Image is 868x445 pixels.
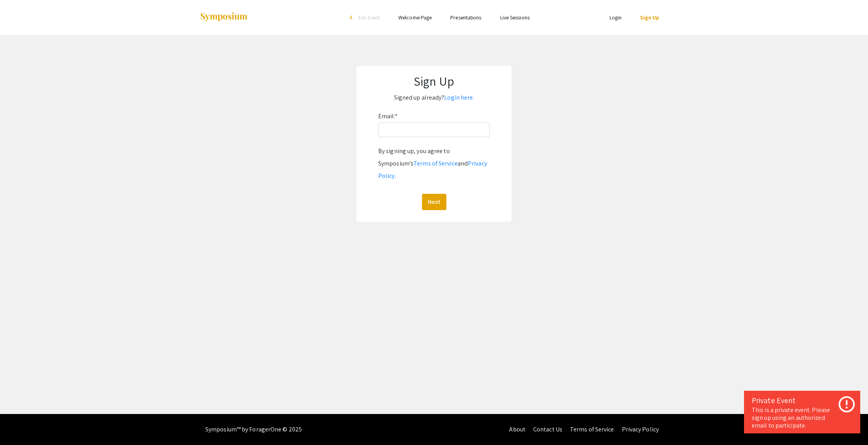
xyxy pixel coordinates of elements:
button: Next [422,194,446,210]
div: This is a private event. Please sign up using an authorized email to participate. [752,406,852,429]
a: Terms of Service [570,425,614,433]
div: Symposium™ by ForagerOne © 2025 [205,414,302,445]
a: Presentations [450,14,481,21]
a: Login here. [444,93,474,102]
span: Exit Event [358,14,380,21]
a: Welcome Page [398,14,432,21]
a: Login [610,14,622,21]
a: Sign Up [640,14,659,21]
div: Private Event [752,395,852,406]
a: About [509,425,525,433]
a: Contact Us [533,425,562,433]
a: Terms of Service [413,159,458,167]
div: arrow_back_ios [350,15,355,20]
div: By signing up, you agree to Symposium’s and . [378,145,490,182]
a: Live Sessions [500,14,530,21]
a: Privacy Policy [378,159,487,180]
a: Privacy Policy [622,425,659,433]
img: Symposium by ForagerOne [200,12,248,22]
label: Email: [378,110,398,122]
p: Signed up already? [364,91,504,104]
h1: Sign Up [364,74,504,88]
